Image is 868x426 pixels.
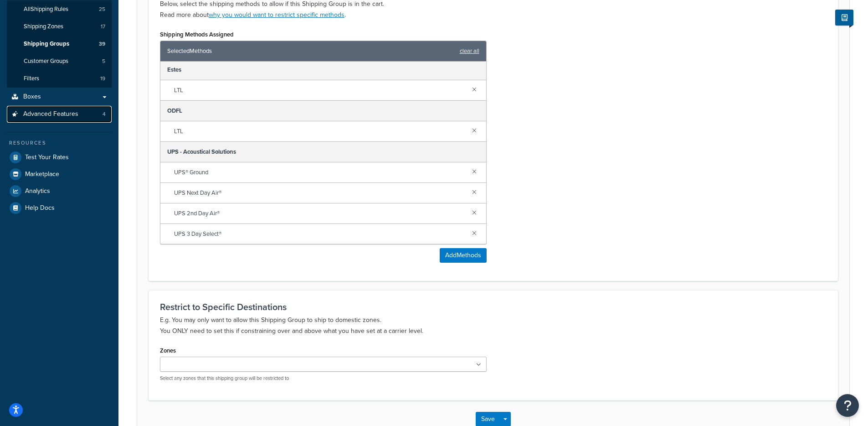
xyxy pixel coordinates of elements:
[103,110,106,118] span: 4
[7,53,112,70] li: Customer Groups
[836,394,859,417] button: Open Resource Center
[7,88,112,105] a: Boxes
[25,204,55,212] span: Help Docs
[460,45,479,57] a: clear all
[24,5,68,13] span: All Shipping Rules
[7,1,112,18] a: AllShipping Rules25
[174,207,465,220] span: UPS 2nd Day Air®
[7,18,112,35] li: Shipping Zones
[160,375,487,382] p: Select any zones that this shipping group will be restricted to
[7,70,112,87] li: Filters
[102,57,105,65] span: 5
[7,36,112,52] li: Shipping Groups
[7,53,112,70] a: Customer Groups5
[160,101,486,121] div: ODFL
[24,23,63,31] span: Shipping Zones
[160,302,827,312] h3: Restrict to Specific Destinations
[7,18,112,35] a: Shipping Zones17
[174,187,465,199] span: UPS Next Day Air®
[101,23,105,31] span: 17
[7,106,112,123] a: Advanced Features4
[23,93,41,101] span: Boxes
[160,31,234,38] label: Shipping Methods Assigned
[160,142,486,162] div: UPS - Acoustical Solutions
[160,347,176,354] label: Zones
[25,154,69,161] span: Test Your Rates
[99,40,105,48] span: 39
[7,149,112,166] a: Test Your Rates
[24,40,69,48] span: Shipping Groups
[174,166,465,179] span: UPS® Ground
[835,10,853,26] button: Show Help Docs
[23,110,78,118] span: Advanced Features
[100,75,105,83] span: 19
[24,57,68,65] span: Customer Groups
[174,228,465,240] span: UPS 3 Day Select®
[440,248,487,263] button: AddMethods
[99,5,105,13] span: 25
[7,139,112,147] div: Resources
[7,70,112,87] a: Filters19
[7,106,112,123] li: Advanced Features
[7,200,112,216] a: Help Docs
[25,171,59,178] span: Marketplace
[174,125,465,138] span: LTL
[24,75,39,83] span: Filters
[167,45,455,57] span: Selected Methods
[7,183,112,199] a: Analytics
[25,187,50,195] span: Analytics
[209,10,344,20] a: why you would want to restrict specific methods
[7,166,112,182] a: Marketplace
[160,315,827,337] p: E.g. You may only want to allow this Shipping Group to ship to domestic zones. You ONLY need to s...
[7,36,112,52] a: Shipping Groups39
[174,84,465,97] span: LTL
[160,60,486,80] div: Estes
